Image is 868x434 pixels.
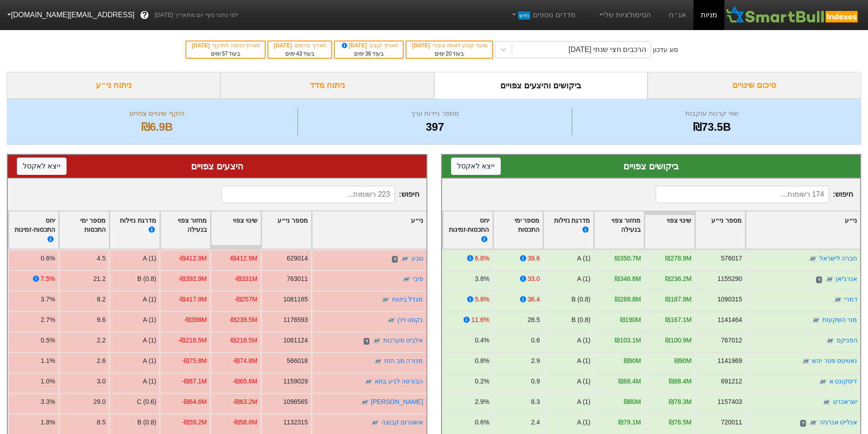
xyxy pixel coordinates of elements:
div: בעוד ימים [339,50,398,58]
div: 8.2 [97,295,106,304]
div: 1081165 [283,295,308,304]
div: 2.6 [97,356,106,366]
div: 763011 [287,274,308,284]
div: -₪218.5M [179,336,207,345]
span: ד [800,420,806,427]
div: B (0.8) [571,295,591,304]
div: -₪74.8M [233,356,257,366]
div: ₪190M [620,315,641,325]
div: ₪100.9M [665,336,691,345]
div: 1.0% [41,377,55,386]
div: -₪59.2M [182,418,207,427]
img: tase link [808,255,817,264]
img: tase link [381,296,390,305]
div: -₪417.9M [179,295,207,304]
div: Toggle SortBy [312,211,426,249]
div: 39.6 [527,254,539,263]
div: 36.4 [527,295,539,304]
div: תאריך כניסה לתוקף : [191,41,260,50]
a: הסימולציות שלי [594,6,655,24]
div: ₪289.8M [615,295,641,304]
div: A (1) [143,336,156,345]
div: 8.3 [531,397,539,407]
div: A (1) [577,397,590,407]
img: tase link [401,255,410,264]
div: סיכום שינויים [647,72,861,99]
div: 5.8% [475,295,489,304]
div: -₪218.5M [229,336,257,345]
div: Toggle SortBy [9,211,58,249]
div: ₪6.9B [19,119,295,135]
div: 691212 [721,377,742,386]
a: טבע [411,255,423,262]
div: -₪412.9M [179,254,207,263]
div: -₪398M [184,315,206,325]
img: tase link [402,275,411,284]
div: Toggle SortBy [443,211,493,249]
div: 6.8% [475,254,489,263]
div: ₪76.5M [669,418,692,427]
div: B (0.8) [137,418,156,427]
div: 1090315 [717,295,742,304]
input: 223 רשומות... [221,186,395,203]
div: 566018 [287,356,308,366]
img: tase link [370,419,380,428]
a: נקסט ויז'ן [397,316,423,323]
div: היקף שינויים צפויים [19,108,295,119]
div: ₪88.4M [669,377,692,386]
span: 43 [296,51,302,57]
div: -₪63.2M [233,397,257,407]
img: tase link [360,398,370,407]
img: tase link [809,419,818,428]
span: לפי נתוני סוף יום מתאריך [DATE] [154,10,238,20]
div: 2.2 [97,336,106,345]
div: 0.4% [475,336,489,345]
div: 3.3% [41,397,55,407]
a: הפניקס [836,337,857,344]
span: 57 [222,51,228,57]
div: -₪412.9M [229,254,257,263]
div: ביקושים צפויים [451,159,852,173]
div: ₪80M [623,397,641,407]
div: תאריך קובע : [339,41,398,50]
span: חיפוש : [656,186,853,203]
div: 2.9 [531,356,539,366]
div: 7.5% [41,274,55,284]
div: ₪90M [623,356,641,366]
div: -₪331M [234,274,257,284]
div: ₪187.9M [665,295,691,304]
div: 1159029 [283,377,308,386]
div: מספר ניירות ערך [300,108,570,119]
div: ₪79.1M [618,418,641,427]
img: tase link [374,357,383,366]
div: יחס התכסות-זמינות [12,216,55,245]
img: tase link [812,316,821,325]
div: A (1) [143,356,156,366]
div: A (1) [577,254,590,263]
img: SmartBull [724,6,861,24]
div: -₪392.9M [179,274,207,284]
span: ד [364,338,370,345]
div: 720011 [721,418,742,427]
img: tase link [801,357,810,366]
div: בעוד ימים [411,50,488,58]
a: מדדים נוספיםחדש [507,6,579,24]
div: מדרגת נזילות [547,216,590,245]
div: 767012 [721,336,742,345]
div: 3.7% [41,295,55,304]
div: 2.4 [531,418,539,427]
div: 0.9 [531,377,539,386]
div: B (0.8) [137,274,156,284]
div: ניתוח מדד [221,72,434,99]
div: 1.8% [41,418,55,427]
div: 1155290 [717,274,742,284]
a: דיסקונט א [829,378,857,385]
div: 33.0 [527,274,539,284]
a: מנורה מב החז [384,357,423,364]
div: 397 [300,119,570,135]
div: C (0.6) [137,397,156,407]
div: Toggle SortBy [746,211,860,249]
img: tase link [818,378,827,387]
div: ₪90M [674,356,691,366]
img: tase link [822,398,831,407]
